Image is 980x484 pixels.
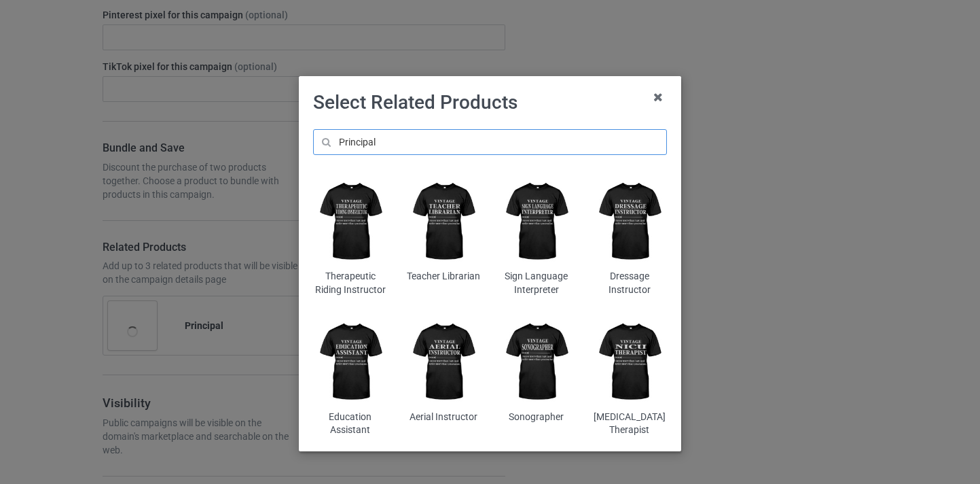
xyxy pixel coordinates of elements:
[313,411,387,437] div: Education Assistant
[313,90,667,115] h1: Select Related Products
[500,270,574,296] div: Sign Language Interpreter
[500,411,574,424] div: Sonographer
[406,270,480,283] div: Teacher Librarian
[406,411,480,424] div: Aerial Instructor
[593,270,667,296] div: Dressage Instructor
[313,270,387,296] div: Therapeutic Riding Instructor
[593,411,667,437] div: [MEDICAL_DATA] Therapist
